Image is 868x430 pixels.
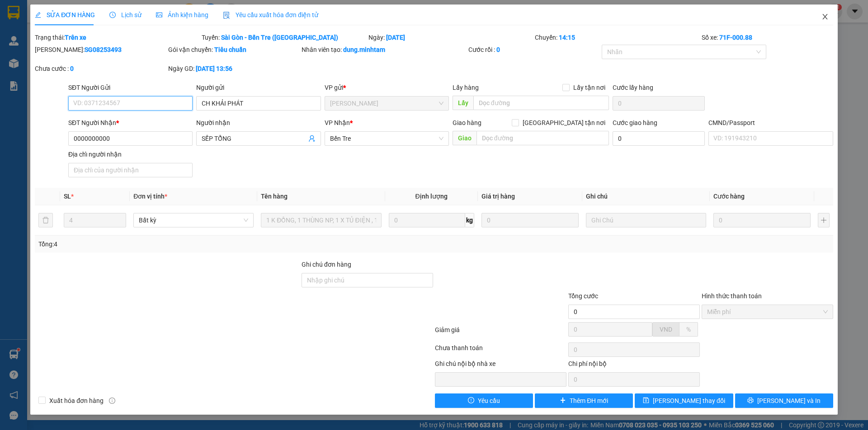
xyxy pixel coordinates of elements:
[453,96,473,110] span: Lấy
[70,65,74,72] b: 0
[559,34,575,41] b: 14:15
[343,46,385,53] b: dung.minhtam
[713,193,745,200] span: Cước hàng
[465,213,474,227] span: kg
[686,326,691,333] span: %
[109,12,116,18] span: clock-circle
[133,193,167,200] span: Đơn vị tính
[473,96,609,110] input: Dọc đường
[653,396,725,406] span: [PERSON_NAME] thay đổi
[519,118,609,128] span: [GEOGRAPHIC_DATA] tận nơi
[434,343,567,359] div: Chưa thanh toán
[139,213,248,227] span: Bất kỳ
[325,83,449,92] div: VP gửi
[156,12,162,18] span: picture
[708,118,833,128] div: CMND/Passport
[65,34,86,41] b: Trên xe
[468,397,474,404] span: exclamation-circle
[46,396,107,406] span: Xuất hóa đơn hàng
[560,397,566,404] span: plus
[64,193,71,200] span: SL
[613,84,653,91] label: Cước lấy hàng
[660,326,672,333] span: VND
[368,32,534,42] div: Ngày:
[302,45,467,55] div: Nhân viên tạo:
[713,213,811,227] input: 0
[308,135,316,142] span: user-add
[453,131,476,145] span: Giao
[196,65,232,72] b: [DATE] 13:56
[302,261,351,268] label: Ghi chú đơn hàng
[109,11,142,18] span: Lịch sử
[481,193,515,200] span: Giá trị hàng
[223,12,230,19] img: icon
[386,34,405,41] b: [DATE]
[109,398,115,404] span: info-circle
[68,149,193,159] div: Địa chỉ người nhận
[302,273,433,287] input: Ghi chú đơn hàng
[643,397,649,404] span: save
[261,213,381,227] input: VD: Bàn, Ghế
[468,45,600,55] div: Cước rồi :
[435,359,566,372] div: Ghi chú nội bộ nhà xe
[35,45,166,55] div: [PERSON_NAME]:
[68,83,193,92] div: SĐT Người Gửi
[214,46,246,53] b: Tiêu chuẩn
[735,393,833,408] button: printer[PERSON_NAME] và In
[476,131,609,145] input: Dọc đường
[223,11,318,18] span: Yêu cầu xuất hóa đơn điện tử
[261,193,288,200] span: Tên hàng
[707,305,828,319] span: Miễn phí
[35,12,41,18] span: edit
[812,5,838,30] button: Close
[747,397,754,404] span: printer
[481,213,579,227] input: 0
[613,131,705,146] input: Cước giao hàng
[330,97,443,110] span: Hồ Chí Minh
[221,34,338,41] b: Sài Gòn - Bến Tre ([GEOGRAPHIC_DATA])
[535,393,633,408] button: plusThêm ĐH mới
[35,11,95,18] span: SỬA ĐƠN HÀNG
[496,46,500,53] b: 0
[325,119,350,126] span: VP Nhận
[38,213,53,227] button: delete
[701,32,834,42] div: Số xe:
[434,325,567,341] div: Giảm giá
[534,32,701,42] div: Chuyến:
[582,188,710,205] th: Ghi chú
[196,118,321,128] div: Người nhận
[38,239,335,249] div: Tổng: 4
[415,193,448,200] span: Định lượng
[196,83,321,92] div: Người gửi
[702,292,762,300] label: Hình thức thanh toán
[35,64,166,74] div: Chưa cước :
[821,13,829,20] span: close
[85,46,122,53] b: SG08253493
[635,393,733,408] button: save[PERSON_NAME] thay đổi
[330,132,443,145] span: Bến Tre
[435,393,533,408] button: exclamation-circleYêu cầu
[568,359,700,372] div: Chi phí nội bộ
[453,84,479,91] span: Lấy hàng
[570,83,609,92] span: Lấy tận nơi
[478,396,500,406] span: Yêu cầu
[570,396,608,406] span: Thêm ĐH mới
[68,118,193,128] div: SĐT Người Nhận
[34,32,201,42] div: Trạng thái:
[453,119,481,126] span: Giao hàng
[201,32,368,42] div: Tuyến:
[757,396,821,406] span: [PERSON_NAME] và In
[156,11,208,18] span: Ảnh kiện hàng
[818,213,830,227] button: plus
[68,163,193,177] input: Địa chỉ của người nhận
[168,45,300,55] div: Gói vận chuyển:
[613,96,705,111] input: Cước lấy hàng
[586,213,706,227] input: Ghi Chú
[168,64,300,74] div: Ngày GD:
[568,292,598,300] span: Tổng cước
[613,119,657,126] label: Cước giao hàng
[719,34,752,41] b: 71F-000.88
